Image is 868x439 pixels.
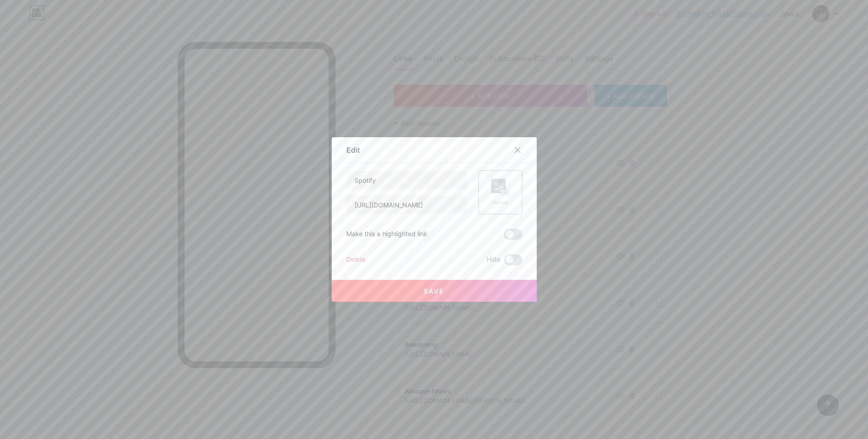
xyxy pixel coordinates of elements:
[332,280,537,302] button: Save
[347,196,467,214] input: URL
[346,229,427,240] div: Make this a highlighted link
[346,145,360,155] div: Edit
[487,254,500,265] span: Hide
[424,287,444,295] span: Save
[346,254,365,265] div: Delete
[491,199,509,206] div: Picture
[347,171,467,189] input: Title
